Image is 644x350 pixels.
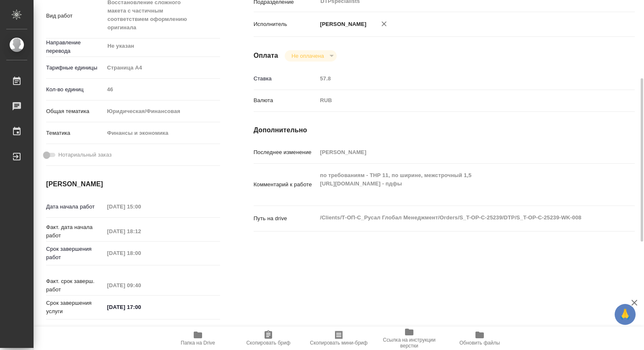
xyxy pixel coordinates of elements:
[246,340,290,346] span: Скопировать бриф
[317,72,603,85] input: Пустое поле
[444,327,515,350] button: Обновить файлы
[615,304,636,325] button: 🙏
[317,211,603,225] textarea: /Clients/Т-ОП-С_Русал Глобал Менеджмент/Orders/S_T-OP-C-25239/DTP/S_T-OP-C-25239-WK-008
[233,327,304,350] button: Скопировать бриф
[104,61,220,75] div: Страница А4
[104,104,220,118] div: Юридическая/Финансовая
[379,337,439,349] span: Ссылка на инструкции верстки
[46,64,104,72] p: Тарифные единицы
[104,126,220,140] div: Финансы и экономика
[58,151,112,159] span: Нотариальный заказ
[317,93,603,108] div: RUB
[46,223,104,240] p: Факт. дата начала работ
[104,247,177,259] input: Пустое поле
[317,146,603,158] input: Пустое поле
[104,279,177,291] input: Пустое поле
[46,107,104,116] p: Общая тематика
[104,201,177,213] input: Пустое поле
[163,327,233,350] button: Папка на Drive
[310,340,367,346] span: Скопировать мини-бриф
[46,245,104,262] p: Срок завершения работ
[254,125,635,135] h4: Дополнительно
[46,277,104,294] p: Факт. срок заверш. работ
[375,15,393,33] button: Удалить исполнителя
[304,327,374,350] button: Скопировать мини-бриф
[46,179,220,189] h4: [PERSON_NAME]
[46,299,104,316] p: Срок завершения услуги
[46,129,104,137] p: Тематика
[254,180,317,189] p: Комментарий к работе
[254,96,317,105] p: Валюта
[317,20,366,28] p: [PERSON_NAME]
[254,148,317,157] p: Последнее изменение
[374,327,444,350] button: Ссылка на инструкции верстки
[104,301,177,313] input: ✎ Введи что-нибудь
[46,12,104,20] p: Вид работ
[104,225,177,237] input: Пустое поле
[104,83,220,95] input: Пустое поле
[460,340,500,346] span: Обновить файлы
[618,306,632,323] span: 🙏
[254,51,278,61] h4: Оплата
[46,39,104,55] p: Направление перевода
[46,85,104,94] p: Кол-во единиц
[254,20,317,28] p: Исполнитель
[289,52,326,59] button: Не оплачена
[254,75,317,83] p: Ставка
[46,203,104,211] p: Дата начала работ
[317,168,603,199] textarea: по требованиям - ТНР 11, по ширине, межстрочный 1,5 [URL][DOMAIN_NAME] - пдфы
[285,50,336,62] div: Не оплачена
[254,214,317,223] p: Путь на drive
[181,340,215,346] span: Папка на Drive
